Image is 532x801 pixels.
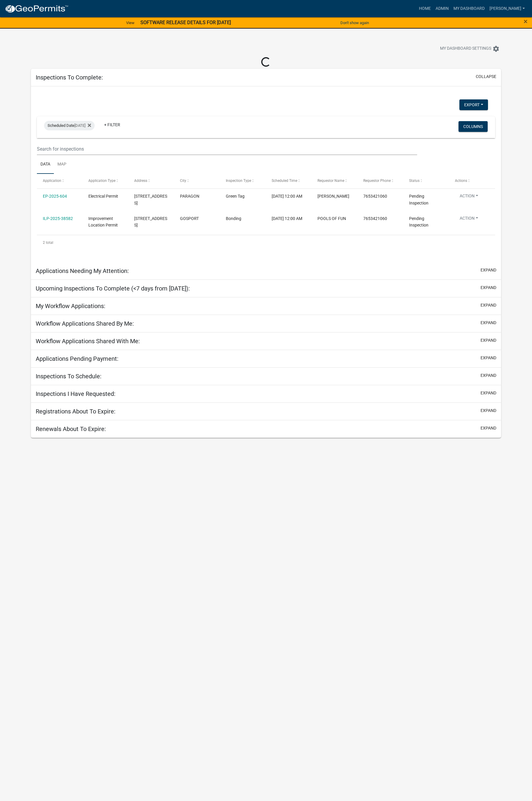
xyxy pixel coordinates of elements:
[54,155,70,174] a: Map
[88,216,118,228] span: Improvement Location Permit
[433,3,451,14] a: Admin
[129,174,174,188] datatable-header-cell: Address
[481,302,496,308] button: expand
[487,3,527,14] a: [PERSON_NAME]
[481,337,496,343] button: expand
[481,407,496,414] button: expand
[455,179,467,183] span: Actions
[36,408,115,415] h5: Registrations About To Expire:
[37,155,54,174] a: Data
[180,194,199,199] span: PARAGON
[449,174,495,188] datatable-header-cell: Actions
[317,216,346,221] span: POOLS OF FUN
[31,86,501,262] div: collapse
[43,216,73,221] a: ILP-2025-38582
[180,216,199,221] span: GOSPORT
[37,174,83,188] datatable-header-cell: Application
[459,121,488,132] button: Columns
[358,174,403,188] datatable-header-cell: Requestor Phone
[481,285,496,291] button: expand
[266,174,312,188] datatable-header-cell: Scheduled Time
[409,216,428,228] span: Pending Inspection
[36,390,115,397] h5: Inspections I Have Requested:
[492,45,500,52] i: settings
[180,179,186,183] span: City
[37,143,417,155] input: Search for inspections
[48,123,74,128] span: Scheduled Date
[43,179,61,183] span: Application
[220,174,266,188] datatable-header-cell: Inspection Type
[134,194,167,205] span: 1519 S GRAVEYARD RD
[44,121,95,130] div: [DATE]
[83,174,129,188] datatable-header-cell: Application Type
[481,355,496,361] button: expand
[134,216,167,228] span: 7611 W MINOR CT
[272,179,297,183] span: Scheduled Time
[36,302,105,310] h5: My Workflow Applications:
[134,179,147,183] span: Address
[36,267,129,274] h5: Applications Needing My Attention:
[455,215,483,224] button: Action
[481,390,496,396] button: expand
[476,74,496,80] button: collapse
[409,179,420,183] span: Status
[88,194,118,199] span: Electrical Permit
[88,179,115,183] span: Application Type
[481,425,496,431] button: expand
[272,216,302,221] span: 10/08/2025, 12:00 AM
[481,372,496,379] button: expand
[36,425,106,432] h5: Renewals About To Expire:
[338,18,371,28] button: Don't show again
[451,3,487,14] a: My Dashboard
[226,179,251,183] span: Inspection Type
[312,174,358,188] datatable-header-cell: Requestor Name
[524,17,528,26] span: ×
[403,174,449,188] datatable-header-cell: Status
[409,194,428,205] span: Pending Inspection
[226,194,245,199] span: Green Tag
[99,119,125,130] a: + Filter
[363,194,387,199] span: 7653421060
[524,18,528,25] button: Close
[417,3,433,14] a: Home
[440,45,491,52] span: My Dashboard Settings
[481,267,496,273] button: expand
[459,99,488,110] button: Export
[36,74,103,81] h5: Inspections To Complete:
[363,216,387,221] span: 7653421060
[317,194,349,199] span: William Walls
[140,20,231,25] strong: SOFTWARE RELEASE DETAILS FOR [DATE]
[363,179,391,183] span: Requestor Phone
[43,194,67,199] a: EP-2025-604
[435,43,504,54] button: My Dashboard Settingssettings
[36,320,134,327] h5: Workflow Applications Shared By Me:
[455,193,483,202] button: Action
[36,355,118,362] h5: Applications Pending Payment:
[317,179,344,183] span: Requestor Name
[272,194,302,199] span: 10/08/2025, 12:00 AM
[37,235,495,250] div: 2 total
[174,174,220,188] datatable-header-cell: City
[124,18,137,28] a: View
[36,373,101,380] h5: Inspections To Schedule:
[481,320,496,326] button: expand
[226,216,241,221] span: Bonding
[36,338,140,345] h5: Workflow Applications Shared With Me:
[36,285,190,292] h5: Upcoming Inspections To Complete (<7 days from [DATE]):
